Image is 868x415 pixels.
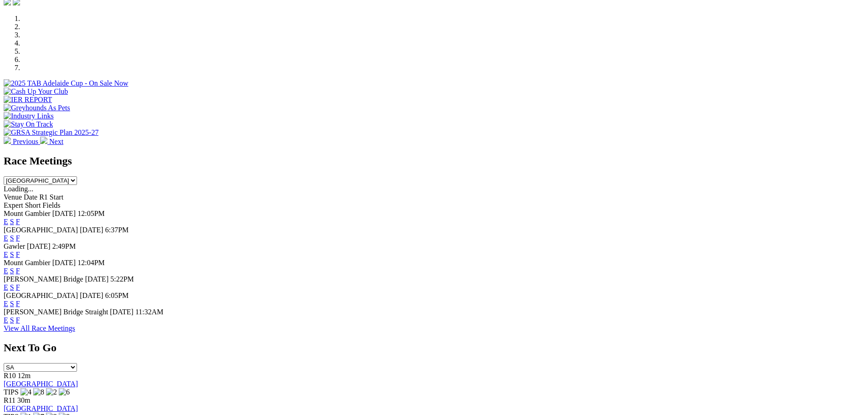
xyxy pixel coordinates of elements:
[52,210,76,217] span: [DATE]
[105,226,129,234] span: 6:37PM
[16,267,20,275] a: F
[16,283,20,291] a: F
[77,210,105,217] span: 12:05PM
[4,308,108,316] span: [PERSON_NAME] Bridge Straight
[4,226,78,234] span: [GEOGRAPHIC_DATA]
[4,405,78,412] a: [GEOGRAPHIC_DATA]
[4,259,51,266] span: Mount Gambier
[4,201,23,209] span: Expert
[10,234,14,242] a: S
[13,138,38,145] span: Previous
[110,308,134,316] span: [DATE]
[10,218,14,225] a: S
[110,275,134,283] span: 5:22PM
[4,137,11,144] img: chevron-left-pager-white.svg
[24,193,37,201] span: Date
[10,251,14,258] a: S
[16,300,20,307] a: F
[21,388,31,396] img: 4
[4,96,52,104] img: IER REPORT
[40,138,63,145] a: Next
[135,308,164,316] span: 11:32AM
[10,316,14,324] a: S
[16,316,20,324] a: F
[16,234,20,242] a: F
[77,259,105,266] span: 12:04PM
[4,324,75,332] a: View All Race Meetings
[10,267,14,275] a: S
[4,87,68,96] img: Cash Up Your Club
[4,155,864,167] h2: Race Meetings
[10,300,14,307] a: S
[49,138,63,145] span: Next
[4,120,53,128] img: Stay On Track
[4,342,864,354] h2: Next To Go
[4,396,15,404] span: R11
[25,201,41,209] span: Short
[4,388,19,396] span: TIPS
[4,185,33,193] span: Loading...
[4,193,22,201] span: Venue
[4,300,8,307] a: E
[4,316,8,324] a: E
[4,242,25,250] span: Gawler
[80,292,103,299] span: [DATE]
[27,242,51,250] span: [DATE]
[4,372,16,379] span: R10
[4,251,8,258] a: E
[4,79,128,87] img: 2025 TAB Adelaide Cup - On Sale Now
[4,104,70,112] img: Greyhounds As Pets
[4,112,54,120] img: Industry Links
[46,388,57,396] img: 2
[18,372,31,379] span: 12m
[10,283,14,291] a: S
[42,201,60,209] span: Fields
[4,275,83,283] span: [PERSON_NAME] Bridge
[59,388,70,396] img: 6
[16,218,20,225] a: F
[80,226,103,234] span: [DATE]
[16,251,20,258] a: F
[4,380,78,388] a: [GEOGRAPHIC_DATA]
[40,137,47,144] img: chevron-right-pager-white.svg
[4,292,78,299] span: [GEOGRAPHIC_DATA]
[4,138,40,145] a: Previous
[33,388,44,396] img: 8
[4,283,8,291] a: E
[85,275,109,283] span: [DATE]
[4,234,8,242] a: E
[4,210,51,217] span: Mount Gambier
[4,267,8,275] a: E
[17,396,30,404] span: 30m
[39,193,63,201] span: R1 Start
[105,292,129,299] span: 6:05PM
[4,218,8,225] a: E
[52,259,76,266] span: [DATE]
[52,242,76,250] span: 2:49PM
[4,128,98,137] img: GRSA Strategic Plan 2025-27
